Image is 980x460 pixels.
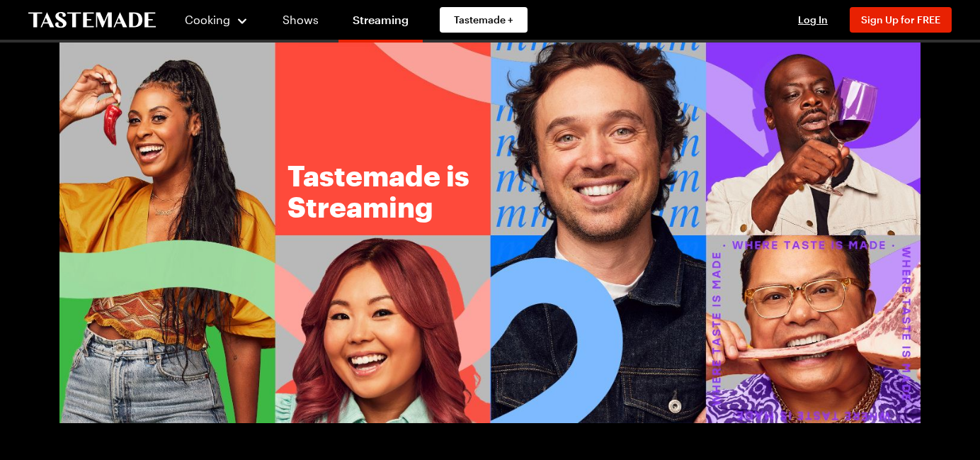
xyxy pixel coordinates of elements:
[184,3,249,37] button: Cooking
[440,7,528,33] a: Tastemade +
[454,13,513,27] span: Tastemade +
[861,13,940,26] span: Sign Up for FREE
[185,13,230,26] span: Cooking
[28,12,156,28] a: To Tastemade Home Page
[798,13,828,26] span: Log In
[850,7,952,33] button: Sign Up for FREE
[785,13,841,27] button: Log In
[287,160,514,223] h1: Tastemade is Streaming
[338,3,423,43] a: Streaming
